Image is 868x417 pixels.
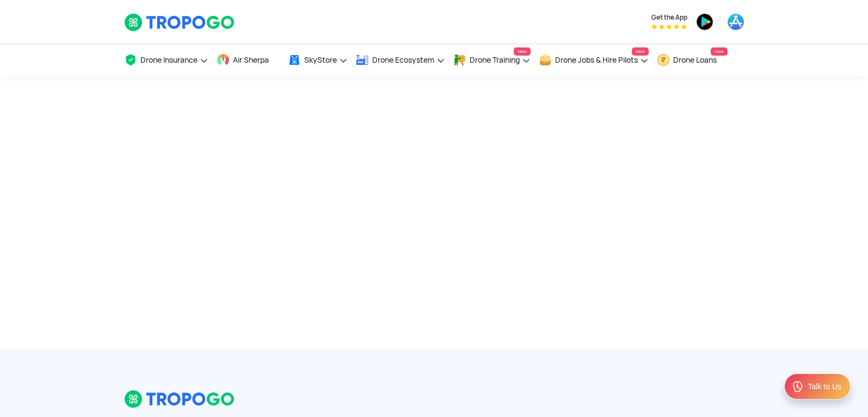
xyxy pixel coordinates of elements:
[808,381,841,392] div: Talk to Us
[356,44,445,76] a: Drone Ecosystem
[727,13,744,31] img: appstore
[651,24,687,29] img: App Raking
[539,44,649,76] a: Drone Jobs & Hire PilotsNew
[124,44,208,76] a: Drone Insurance
[651,13,687,22] span: Get the App
[632,47,648,56] span: New
[711,47,727,56] span: New
[288,44,348,76] a: SkyStore
[657,44,728,76] a: Drone LoansNew
[217,44,280,76] a: Air Sherpa
[514,47,530,56] span: New
[673,56,717,64] span: Drone Loans
[140,56,198,64] span: Drone Insurance
[470,56,520,64] span: Drone Training
[124,13,236,32] img: TropoGo Logo
[124,390,236,408] img: logo
[791,380,804,393] img: ic_Support.svg
[372,56,434,64] span: Drone Ecosystem
[555,56,638,64] span: Drone Jobs & Hire Pilots
[696,13,713,31] img: playstore
[233,56,269,64] span: Air Sherpa
[453,44,531,76] a: Drone TrainingNew
[304,56,337,64] span: SkyStore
